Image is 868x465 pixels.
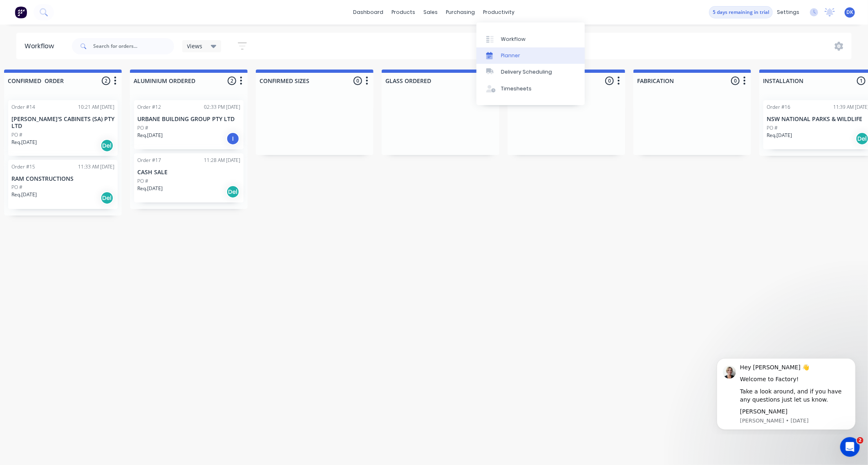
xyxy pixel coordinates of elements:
p: Req. [DATE] [11,139,37,146]
a: Workflow [477,31,585,47]
p: Req. [DATE] [767,132,792,139]
p: PO # [137,124,148,132]
a: Planner [477,47,585,64]
div: products [388,6,420,18]
span: Views [187,42,203,50]
p: PO # [767,124,778,132]
div: Del [226,185,239,198]
div: Workflow [25,41,58,51]
div: 11:33 AM [DATE] [78,163,114,171]
div: Order #1711:28 AM [DATE]CASH SALEPO #Req.[DATE]Del [134,153,244,202]
div: Order #1202:33 PM [DATE]URBANE BUILDING GROUP PTY LTDPO #Req.[DATE]I [134,100,244,149]
div: 11:28 AM [DATE] [204,157,240,164]
div: 10:21 AM [DATE] [78,103,114,111]
a: Timesheets [477,81,585,97]
div: 02:33 PM [DATE] [204,103,240,111]
div: Timesheets [501,85,532,92]
img: Factory [15,6,27,18]
div: Order #14 [11,103,35,111]
p: RAM CONSTRUCTIONS [11,175,114,182]
div: Del [101,191,114,204]
iframe: Intercom live chat [840,437,860,457]
p: URBANE BUILDING GROUP PTY LTD [137,116,240,123]
div: sales [420,6,442,18]
div: Planner [501,52,520,59]
button: 5 days remaining in trial [709,6,773,18]
div: Del [101,139,114,152]
div: Order #15 [11,163,35,171]
div: settings [773,6,803,18]
span: 2 [857,437,864,444]
p: PO # [11,131,22,139]
p: Req. [DATE] [11,191,37,198]
p: PO # [11,184,22,191]
div: Workflow [501,36,526,43]
div: purchasing [442,6,479,18]
div: Order #16 [767,103,790,111]
p: Req. [DATE] [137,132,163,139]
span: DK [846,9,853,16]
a: Delivery Scheduling [477,64,585,80]
div: Delivery Scheduling [501,68,552,76]
a: dashboard [349,6,388,18]
div: productivity [479,6,519,18]
div: I [226,132,239,145]
p: PO # [137,177,148,185]
p: [PERSON_NAME]'S CABINETS (SA) PTY LTD [11,116,114,130]
p: Req. [DATE] [137,185,163,192]
div: Order #1511:33 AM [DATE]RAM CONSTRUCTIONSPO #Req.[DATE]Del [8,160,118,209]
p: CASH SALE [137,169,240,176]
iframe: Intercom notifications message [705,351,868,435]
div: Order #12 [137,103,161,111]
input: Search for orders... [93,38,174,54]
div: Order #1410:21 AM [DATE][PERSON_NAME]'S CABINETS (SA) PTY LTDPO #Req.[DATE]Del [8,100,118,156]
div: Order #17 [137,157,161,164]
